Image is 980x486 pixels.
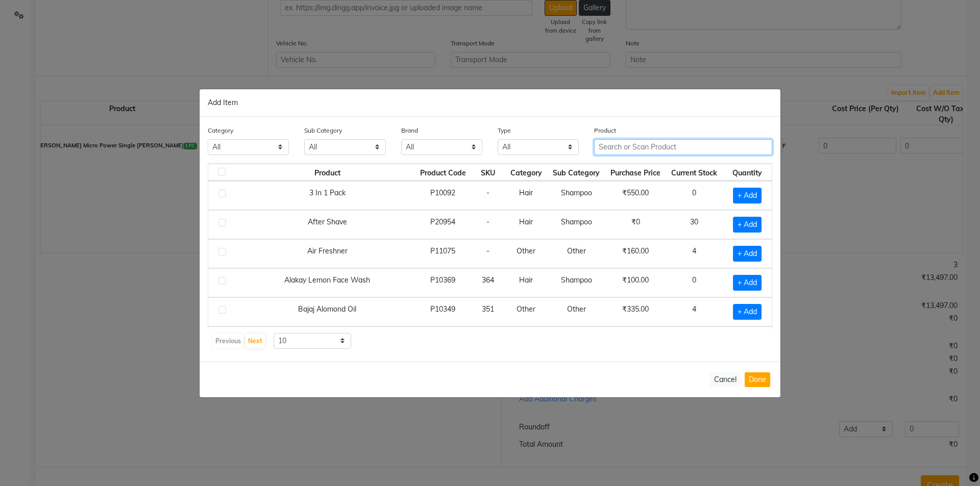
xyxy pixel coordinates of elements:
td: P11075 [414,239,471,268]
td: 3 In 1 Pack [240,181,414,210]
th: Category [504,164,547,181]
th: Product Code [414,164,471,181]
label: Category [208,126,233,135]
td: 364 [471,268,504,297]
span: + Add [733,188,762,203]
td: 4 [666,239,723,268]
button: Done [745,372,770,387]
td: ₹550.00 [605,181,666,210]
td: - [471,181,504,210]
td: P20954 [414,210,471,239]
td: Hair [504,181,547,210]
td: P10092 [414,181,471,210]
td: Hair [504,268,547,297]
td: ₹4,500.00 [605,326,666,355]
td: 0 [666,326,723,355]
td: 0 [666,268,723,297]
td: After Shave [240,210,414,239]
td: Other [504,297,547,326]
td: Shampoo [548,268,605,297]
label: Product [594,126,616,135]
td: Other [504,239,547,268]
span: + Add [733,275,762,291]
td: ₹100.00 [605,268,666,297]
td: P10349 [414,297,471,326]
td: Alakay Lemon Face Wash [240,268,414,297]
th: Quantity [723,164,772,181]
input: Search or Scan Product [594,139,772,155]
td: ₹335.00 [605,297,666,326]
th: Current Stock [666,164,723,181]
span: + Add [733,246,762,262]
label: Sub Category [304,126,342,135]
th: Sub Category [548,164,605,181]
td: Other [548,326,605,355]
td: - [471,326,504,355]
label: Type [498,126,511,135]
td: Bdb Brush Set Pack -6 [240,326,414,355]
button: Cancel [710,372,741,387]
td: P10874 [414,326,471,355]
td: ₹0 [605,210,666,239]
td: Air Freshner [240,239,414,268]
th: SKU [471,164,504,181]
td: 30 [666,210,723,239]
td: Other [548,297,605,326]
td: Shampoo [548,210,605,239]
td: 0 [666,181,723,210]
td: 351 [471,297,504,326]
span: + Add [733,217,762,233]
td: 4 [666,297,723,326]
td: ₹160.00 [605,239,666,268]
td: Hair [504,210,547,239]
td: Bajaj Alomond Oil [240,297,414,326]
td: Other [548,239,605,268]
button: Next [246,334,265,348]
label: Brand [401,126,418,135]
div: Add Item [200,89,780,117]
td: P10369 [414,268,471,297]
span: Purchase Price [610,168,660,177]
th: Product [240,164,414,181]
td: - [471,239,504,268]
span: + Add [733,304,762,320]
td: Other [504,326,547,355]
td: - [471,210,504,239]
td: Shampoo [548,181,605,210]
